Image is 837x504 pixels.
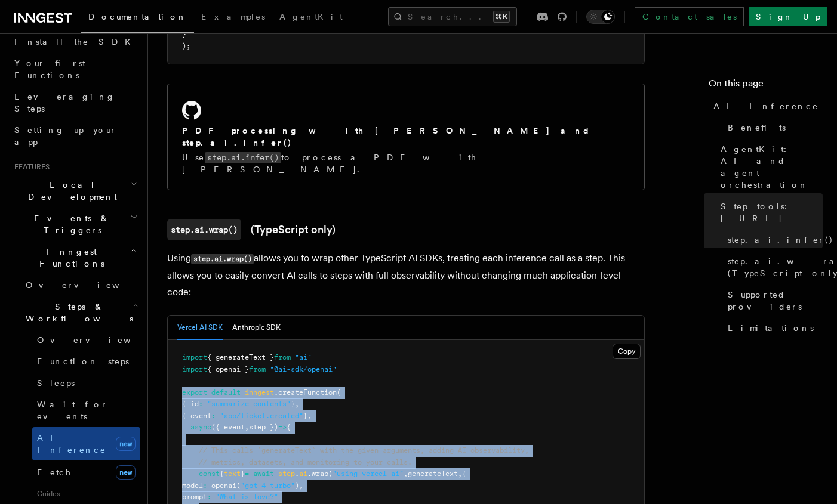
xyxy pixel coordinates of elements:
[32,394,140,427] a: Wait for events
[26,280,149,290] span: Overview
[10,31,140,52] a: Install the SDK
[723,117,823,138] a: Benefits
[249,365,266,373] span: from
[32,372,140,394] a: Sleeps
[635,7,744,26] a: Contact sales
[728,322,814,334] span: Limitations
[493,11,510,23] kbd: ⌘K
[32,484,140,503] span: Guides
[10,208,140,241] button: Events & Triggers
[182,30,186,38] span: }
[37,335,160,345] span: Overview
[274,388,337,397] span: .createFunction
[191,254,254,264] code: step.ai.wrap()
[10,246,129,270] span: Inngest Functions
[14,37,138,47] span: Install the SDK
[245,423,249,431] span: ,
[299,481,303,490] span: ,
[37,433,106,454] span: AI Inference
[207,365,249,373] span: { openai }
[177,316,223,340] button: Vercel AI SDK
[211,423,245,431] span: ({ event
[458,469,462,478] span: ,
[307,412,312,420] span: ,
[199,458,412,466] span: // metrics, datasets, and monitoring to your calls.
[199,400,203,408] span: :
[270,365,337,373] span: "@ai-sdk/openai"
[236,481,241,490] span: (
[272,4,350,32] a: AgentKit
[232,316,281,340] button: Anthropic SDK
[224,469,241,478] span: text
[295,400,299,408] span: ,
[21,301,133,324] span: Steps & Workflows
[207,400,291,408] span: "summarize-contents"
[586,10,615,24] button: Toggle dark mode
[245,388,274,397] span: inngest
[10,52,140,86] a: Your first Functions
[278,469,295,478] span: step
[337,388,341,397] span: (
[723,251,823,284] a: step.ai.wrap() (TypeScript only)
[14,58,85,80] span: Your first Functions
[182,42,190,50] span: );
[10,241,140,274] button: Inngest Functions
[307,469,328,478] span: .wrap
[182,125,630,149] h2: PDF processing with [PERSON_NAME] and step.ai.infer()
[211,481,236,490] span: openai
[388,7,517,26] button: Search...⌘K
[190,423,211,431] span: async
[32,427,140,460] a: AI Inferencenew
[182,353,207,361] span: import
[21,274,140,296] a: Overview
[37,378,75,388] span: Sleeps
[14,92,115,113] span: Leveraging Steps
[167,84,645,190] a: PDF processing with [PERSON_NAME] and step.ai.infer()Usestep.ai.infer()to process a PDF with [PER...
[716,138,823,196] a: AgentKit: AI and agent orchestration
[723,284,823,317] a: Supported providers
[299,469,307,478] span: ai
[274,353,291,361] span: from
[10,179,130,203] span: Local Development
[10,162,50,172] span: Features
[728,234,833,246] span: step.ai.infer()
[728,289,823,313] span: Supported providers
[241,481,295,490] span: "gpt-4-turbo"
[81,4,194,33] a: Documentation
[167,219,336,240] a: step.ai.wrap()(TypeScript only)
[167,250,645,301] p: Using allows you to wrap other TypeScript AI SDKs, treating each inference call as a step. This a...
[182,388,207,397] span: export
[241,469,245,478] span: }
[167,219,241,240] code: step.ai.wrap()
[709,95,823,117] a: AI Inference
[287,423,291,431] span: {
[182,365,207,373] span: import
[211,412,216,420] span: :
[295,353,312,361] span: "ai"
[14,125,117,147] span: Setting up your app
[182,412,211,420] span: { event
[116,437,136,451] span: new
[723,317,823,339] a: Limitations
[182,481,203,490] span: model
[207,493,211,501] span: :
[21,296,140,329] button: Steps & Workflows
[295,481,299,490] span: )
[203,481,207,490] span: :
[278,423,287,431] span: =>
[116,465,136,480] span: new
[404,469,408,478] span: ,
[216,493,278,501] span: "What is love?"
[199,446,529,454] span: // This calls `generateText` with the given arguments, adding AI observability,
[182,400,199,408] span: { id
[10,174,140,208] button: Local Development
[199,469,220,478] span: const
[32,460,140,484] a: Fetchnew
[10,119,140,153] a: Setting up your app
[295,469,299,478] span: .
[182,151,630,175] p: Use to process a PDF with [PERSON_NAME].
[182,493,207,501] span: prompt
[88,12,187,21] span: Documentation
[253,469,274,478] span: await
[220,469,224,478] span: {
